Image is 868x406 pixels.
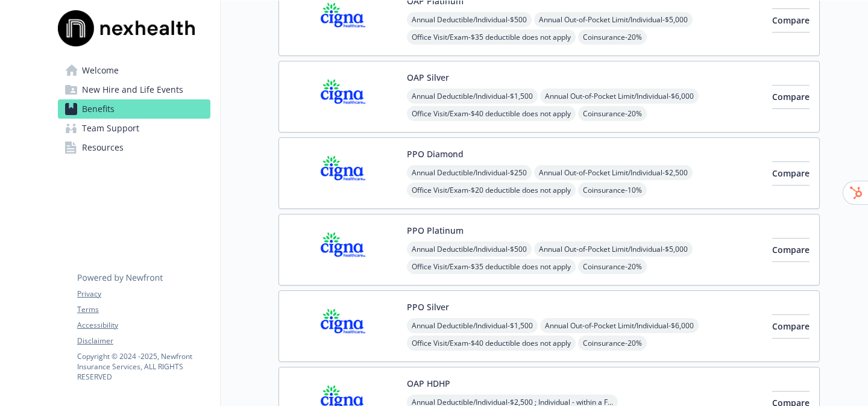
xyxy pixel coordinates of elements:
img: CIGNA carrier logo [289,301,397,352]
span: Coinsurance - 20% [578,336,647,351]
span: Benefits [82,99,115,119]
span: Office Visit/Exam - $40 deductible does not apply [407,336,576,351]
span: Office Visit/Exam - $35 deductible does not apply [407,30,576,45]
span: Coinsurance - 20% [578,259,647,274]
img: CIGNA carrier logo [289,224,397,275]
span: Annual Deductible/Individual - $250 [407,165,532,180]
a: Disclaimer [77,336,210,346]
span: Annual Deductible/Individual - $1,500 [407,318,538,333]
span: Team Support [82,119,139,138]
button: Compare [772,238,810,262]
span: Compare [772,320,810,332]
span: Office Visit/Exam - $40 deductible does not apply [407,106,576,121]
button: PPO Diamond [407,148,464,160]
span: Annual Deductible/Individual - $500 [407,242,532,257]
a: Team Support [58,119,210,138]
span: Annual Out-of-Pocket Limit/Individual - $5,000 [534,12,693,27]
span: Compare [772,244,810,255]
img: CIGNA carrier logo [289,148,397,199]
span: Annual Deductible/Individual - $500 [407,12,532,27]
span: Annual Out-of-Pocket Limit/Individual - $2,500 [534,165,693,180]
a: Resources [58,138,210,157]
button: PPO Platinum [407,224,464,237]
button: Compare [772,314,810,339]
span: Annual Out-of-Pocket Limit/Individual - $6,000 [540,318,699,333]
span: Coinsurance - 10% [578,183,647,198]
p: Copyright © 2024 - 2025 , Newfront Insurance Services, ALL RIGHTS RESERVED [77,351,210,382]
span: Compare [772,167,810,179]
button: Compare [772,161,810,186]
span: Welcome [82,61,119,80]
a: Benefits [58,99,210,119]
span: Annual Out-of-Pocket Limit/Individual - $5,000 [534,242,693,257]
span: Compare [772,91,810,102]
span: Resources [82,138,124,157]
button: OAP Silver [407,71,449,84]
a: New Hire and Life Events [58,80,210,99]
span: Annual Deductible/Individual - $1,500 [407,89,538,104]
span: Annual Out-of-Pocket Limit/Individual - $6,000 [540,89,699,104]
span: New Hire and Life Events [82,80,183,99]
button: Compare [772,8,810,33]
img: CIGNA carrier logo [289,71,397,122]
span: Compare [772,14,810,26]
span: Coinsurance - 20% [578,30,647,45]
span: Office Visit/Exam - $35 deductible does not apply [407,259,576,274]
button: OAP HDHP [407,377,450,390]
a: Privacy [77,289,210,299]
span: Coinsurance - 20% [578,106,647,121]
button: PPO Silver [407,301,449,313]
a: Accessibility [77,320,210,331]
button: Compare [772,85,810,109]
a: Welcome [58,61,210,80]
span: Office Visit/Exam - $20 deductible does not apply [407,183,576,198]
a: Terms [77,304,210,315]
